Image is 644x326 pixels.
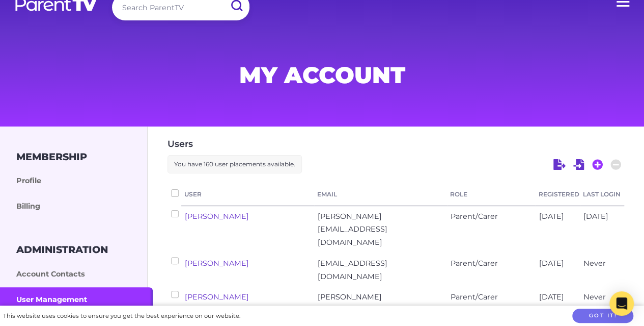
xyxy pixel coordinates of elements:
h3: Membership [16,151,87,163]
a: Import Users [573,158,584,171]
div: This website uses cookies to ensure you get the best experience on our website. [3,311,240,321]
button: Got it! [572,309,633,323]
span: Never [583,292,606,302]
a: [PERSON_NAME] [185,212,249,221]
a: Last Login [583,189,621,200]
span: [EMAIL_ADDRESS][DOMAIN_NAME] [318,259,387,281]
h1: My Account [77,65,568,85]
span: [PERSON_NAME][EMAIL_ADDRESS][DOMAIN_NAME] [318,212,387,247]
span: [DATE] [539,292,564,302]
a: User [184,189,311,200]
a: Registered [539,189,577,200]
span: Parent/Carer [451,292,498,302]
span: Never [583,259,606,268]
a: Email [317,189,444,200]
a: [PERSON_NAME] [185,259,249,268]
a: Add a new user [592,158,603,171]
p: You have 160 user placements available. [167,155,302,173]
h3: Administration [16,244,108,256]
span: Parent/Carer [451,259,498,268]
span: [DATE] [539,259,564,268]
span: [DATE] [539,212,564,221]
span: Parent/Carer [451,212,498,221]
a: Delete selected users [610,158,622,171]
h4: Users [167,137,624,151]
span: [DATE] [583,212,608,221]
a: Role [450,189,533,200]
a: Export Users [553,158,566,171]
div: Open Intercom Messenger [609,291,634,316]
a: [PERSON_NAME] [185,292,249,302]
